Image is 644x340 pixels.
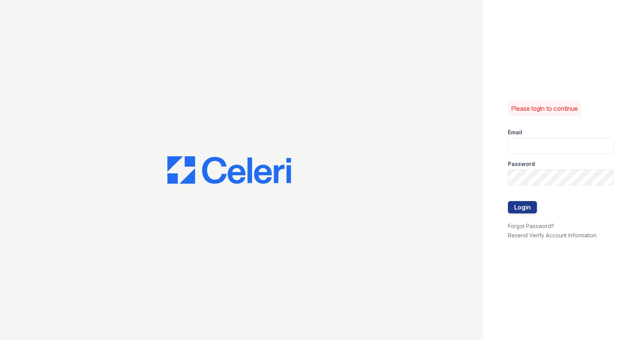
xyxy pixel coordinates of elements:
button: Login [508,201,537,213]
img: CE_Logo_Blue-a8612792a0a2168367f1c8372b55b34899dd931a85d93a1a3d3e32e68fde9ad4.png [167,156,291,184]
p: Please login to continue [511,104,578,113]
a: Forgot Password? [508,223,554,229]
a: Resend Verify Account Information [508,232,596,239]
label: Email [508,129,522,136]
label: Password [508,160,535,168]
